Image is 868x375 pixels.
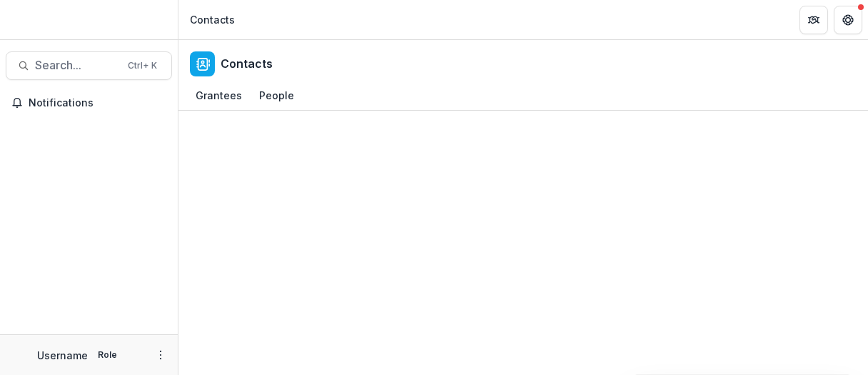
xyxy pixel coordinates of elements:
div: Grantees [190,85,248,106]
nav: breadcrumb [184,9,241,30]
div: Ctrl + K [125,58,160,74]
button: Get Help [834,6,862,34]
p: Username [37,348,88,363]
a: People [253,82,300,110]
button: Notifications [6,91,172,114]
p: Role [94,349,121,361]
span: Search... [35,59,119,72]
button: Search... [6,51,172,80]
button: More [152,346,169,364]
span: Notifications [29,97,166,109]
button: Partners [799,6,828,34]
div: Contacts [190,12,235,27]
h2: Contacts [221,57,273,71]
div: People [253,85,300,106]
a: Grantees [190,82,248,110]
